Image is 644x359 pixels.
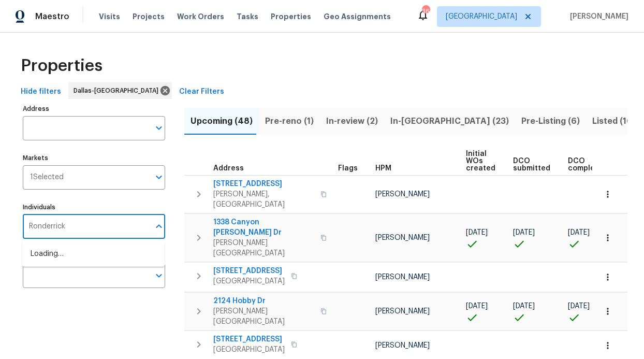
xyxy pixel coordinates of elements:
[446,11,517,22] span: [GEOGRAPHIC_DATA]
[375,274,430,281] span: [PERSON_NAME]
[23,214,150,239] input: Search ...
[23,204,165,210] label: Individuals
[23,106,165,112] label: Address
[213,334,285,344] span: [STREET_ADDRESS]
[375,342,430,349] span: [PERSON_NAME]
[390,114,509,128] span: In-[GEOGRAPHIC_DATA] (23)
[338,165,358,172] span: Flags
[513,303,535,310] span: [DATE]
[513,229,535,236] span: [DATE]
[133,11,165,22] span: Projects
[17,82,65,102] button: Hide filters
[265,114,314,128] span: Pre-reno (1)
[152,121,166,135] button: Open
[213,189,314,210] span: [PERSON_NAME], [GEOGRAPHIC_DATA]
[466,229,488,236] span: [DATE]
[177,11,224,22] span: Work Orders
[21,61,103,71] span: Properties
[213,344,285,355] span: [GEOGRAPHIC_DATA]
[422,6,429,17] div: 36
[568,229,590,236] span: [DATE]
[466,303,488,310] span: [DATE]
[213,266,285,276] span: [STREET_ADDRESS]
[324,11,391,22] span: Geo Assignments
[30,173,64,182] span: 1 Selected
[213,217,314,238] span: 1338 Canyon [PERSON_NAME] Dr
[213,179,314,189] span: [STREET_ADDRESS]
[271,11,311,22] span: Properties
[521,114,580,128] span: Pre-Listing (6)
[213,276,285,286] span: [GEOGRAPHIC_DATA]
[375,191,430,198] span: [PERSON_NAME]
[568,157,603,172] span: DCO complete
[513,157,550,172] span: DCO submitted
[566,11,628,22] span: [PERSON_NAME]
[152,170,166,184] button: Open
[568,303,590,310] span: [DATE]
[179,85,224,98] span: Clear Filters
[237,13,258,20] span: Tasks
[74,85,163,96] span: Dallas-[GEOGRAPHIC_DATA]
[99,11,120,22] span: Visits
[326,114,378,128] span: In-review (2)
[35,11,69,22] span: Maestro
[213,306,314,327] span: [PERSON_NAME][GEOGRAPHIC_DATA]
[152,219,166,234] button: Close
[68,82,172,99] div: Dallas-[GEOGRAPHIC_DATA]
[213,165,244,172] span: Address
[375,308,430,315] span: [PERSON_NAME]
[213,238,314,259] span: [PERSON_NAME][GEOGRAPHIC_DATA]
[152,268,166,283] button: Open
[21,85,61,98] span: Hide filters
[466,150,495,172] span: Initial WOs created
[375,165,391,172] span: HPM
[191,114,253,128] span: Upcoming (48)
[213,296,314,306] span: 2124 Hobby Dr
[592,114,641,128] span: Listed (164)
[375,234,430,241] span: [PERSON_NAME]
[22,241,165,267] div: Loading…
[175,82,228,102] button: Clear Filters
[23,155,165,161] label: Markets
